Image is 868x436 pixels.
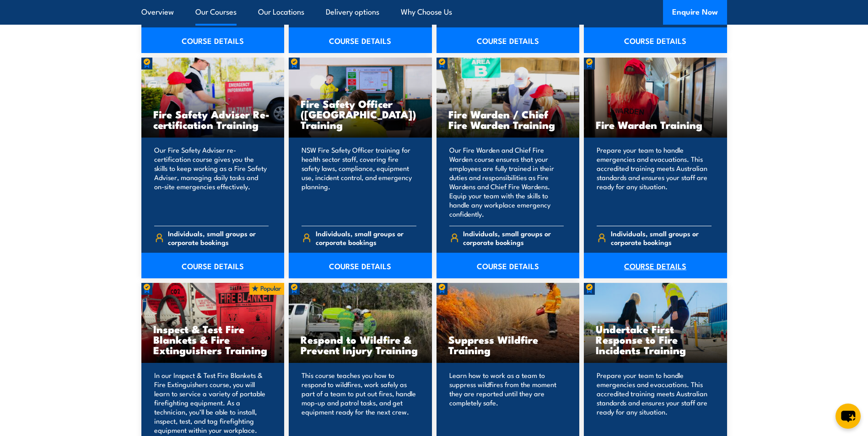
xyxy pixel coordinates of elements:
p: Prepare your team to handle emergencies and evacuations. This accredited training meets Australia... [597,371,712,435]
p: This course teaches you how to respond to wildfires, work safely as part of a team to put out fir... [302,371,416,435]
a: COURSE DETAILS [584,27,727,53]
h3: Undertake First Response to Fire Incidents Training [596,324,715,355]
a: COURSE DETAILS [437,27,580,53]
p: In our Inspect & Test Fire Blankets & Fire Extinguishers course, you will learn to service a vari... [154,371,269,435]
p: Prepare your team to handle emergencies and evacuations. This accredited training meets Australia... [597,145,712,218]
button: chat-button [836,404,861,429]
a: COURSE DETAILS [289,27,432,53]
h3: Fire Safety Officer ([GEOGRAPHIC_DATA]) Training [301,98,420,130]
span: Individuals, small groups or corporate bookings [463,229,564,246]
a: COURSE DETAILS [437,253,580,278]
p: NSW Fire Safety Officer training for health sector staff, covering fire safety laws, compliance, ... [302,145,416,218]
h3: Inspect & Test Fire Blankets & Fire Extinguishers Training [153,324,273,355]
h3: Fire Safety Adviser Re-certification Training [153,109,273,130]
h3: Fire Warden Training [596,119,715,130]
h3: Respond to Wildfire & Prevent Injury Training [301,334,420,355]
h3: Fire Warden / Chief Fire Warden Training [448,109,568,130]
a: COURSE DETAILS [141,27,285,53]
a: COURSE DETAILS [289,253,432,278]
h3: Suppress Wildfire Training [448,334,568,355]
a: COURSE DETAILS [141,253,285,278]
a: COURSE DETAILS [584,253,727,278]
p: Our Fire Safety Adviser re-certification course gives you the skills to keep working as a Fire Sa... [154,145,269,218]
span: Individuals, small groups or corporate bookings [316,229,416,246]
span: Individuals, small groups or corporate bookings [168,229,269,246]
span: Individuals, small groups or corporate bookings [611,229,712,246]
p: Learn how to work as a team to suppress wildfires from the moment they are reported until they ar... [449,371,564,435]
p: Our Fire Warden and Chief Fire Warden course ensures that your employees are fully trained in the... [449,145,564,218]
